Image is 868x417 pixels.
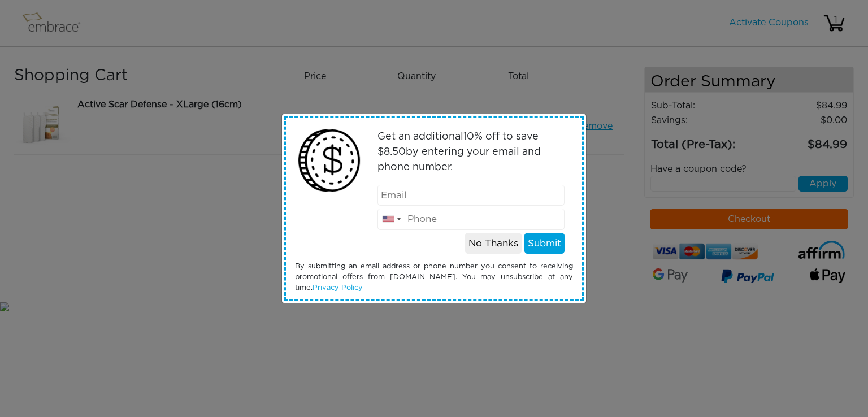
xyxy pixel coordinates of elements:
div: United States: +1 [378,209,404,229]
p: Get an additional % off to save $ by entering your email and phone number. [377,129,565,175]
div: By submitting an email address or phone number you consent to receiving promotional offers from [... [287,261,581,294]
input: Email [377,185,565,206]
span: 8.50 [384,147,406,157]
img: money2.png [292,124,366,198]
button: No Thanks [465,233,522,254]
button: Submit [524,233,565,254]
a: Privacy Policy [313,284,363,292]
input: Phone [377,208,565,230]
span: 10 [463,132,474,142]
